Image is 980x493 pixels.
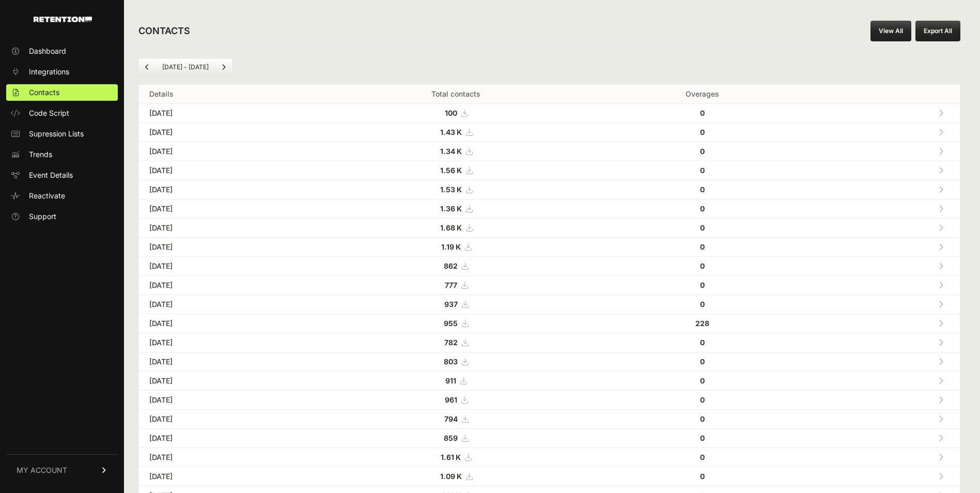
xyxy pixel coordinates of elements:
a: 911 [445,376,466,385]
td: [DATE] [139,410,318,429]
a: 937 [444,300,468,309]
a: 1.61 K [441,453,471,461]
td: [DATE] [139,333,318,352]
strong: 862 [444,261,458,270]
button: Export All [915,21,960,41]
td: [DATE] [139,352,318,372]
strong: 911 [445,376,456,385]
strong: 0 [700,109,705,117]
a: 1.43 K [440,128,472,136]
strong: 0 [700,128,705,136]
a: 1.53 K [440,185,472,194]
a: Reactivate [6,188,118,204]
td: [DATE] [139,123,318,142]
td: [DATE] [139,467,318,486]
td: [DATE] [139,295,318,314]
a: 961 [445,395,468,404]
strong: 0 [700,453,705,461]
span: Integrations [29,67,69,77]
a: Support [6,208,118,225]
a: 1.09 K [440,472,472,481]
td: [DATE] [139,104,318,123]
a: Trends [6,146,118,163]
strong: 0 [700,376,705,385]
a: 777 [445,281,468,289]
strong: 0 [700,185,705,194]
a: MY ACCOUNT [6,454,118,486]
a: Supression Lists [6,126,118,142]
td: [DATE] [139,372,318,391]
strong: 0 [700,395,705,404]
strong: 0 [700,242,705,251]
span: Contacts [29,87,59,98]
span: Supression Lists [29,129,84,139]
a: 1.68 K [440,223,472,232]
a: Dashboard [6,43,118,59]
strong: 0 [700,166,705,175]
a: View All [870,21,911,41]
strong: 1.61 K [441,453,461,461]
td: [DATE] [139,199,318,219]
strong: 794 [444,414,458,423]
td: [DATE] [139,429,318,448]
span: Event Details [29,170,73,180]
strong: 782 [444,338,458,347]
strong: 1.56 K [440,166,462,175]
span: Support [29,211,56,222]
strong: 961 [445,395,457,404]
td: [DATE] [139,180,318,199]
td: [DATE] [139,257,318,276]
strong: 0 [700,472,705,481]
a: 1.56 K [440,166,472,175]
strong: 0 [700,281,705,289]
a: 1.36 K [440,204,472,213]
strong: 803 [444,357,458,366]
strong: 0 [700,414,705,423]
td: [DATE] [139,161,318,180]
a: Code Script [6,105,118,121]
strong: 1.68 K [440,223,462,232]
a: 1.19 K [441,242,471,251]
span: MY ACCOUNT [17,465,67,475]
a: 100 [445,109,468,117]
strong: 777 [445,281,457,289]
strong: 0 [700,434,705,442]
a: 859 [444,434,468,442]
strong: 0 [700,338,705,347]
a: Contacts [6,84,118,101]
td: [DATE] [139,219,318,238]
strong: 937 [444,300,458,309]
strong: 859 [444,434,458,442]
td: [DATE] [139,238,318,257]
th: Total contacts [318,85,595,104]
strong: 955 [444,319,458,328]
strong: 0 [700,147,705,156]
span: Reactivate [29,191,65,201]
a: 862 [444,261,468,270]
strong: 0 [700,204,705,213]
strong: 100 [445,109,457,117]
td: [DATE] [139,448,318,467]
a: Event Details [6,167,118,183]
td: [DATE] [139,142,318,161]
strong: 1.09 K [440,472,462,481]
strong: 1.34 K [440,147,462,156]
strong: 0 [700,300,705,309]
td: [DATE] [139,391,318,410]
h2: CONTACTS [138,24,190,38]
span: Code Script [29,108,69,118]
td: [DATE] [139,276,318,295]
a: 1.34 K [440,147,472,156]
strong: 1.36 K [440,204,462,213]
td: [DATE] [139,314,318,333]
a: 955 [444,319,468,328]
th: Details [139,85,318,104]
strong: 0 [700,223,705,232]
img: Retention.com [34,17,92,22]
strong: 1.43 K [440,128,462,136]
a: 782 [444,338,468,347]
li: [DATE] - [DATE] [155,63,215,71]
strong: 228 [695,319,709,328]
a: Integrations [6,64,118,80]
strong: 1.19 K [441,242,461,251]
